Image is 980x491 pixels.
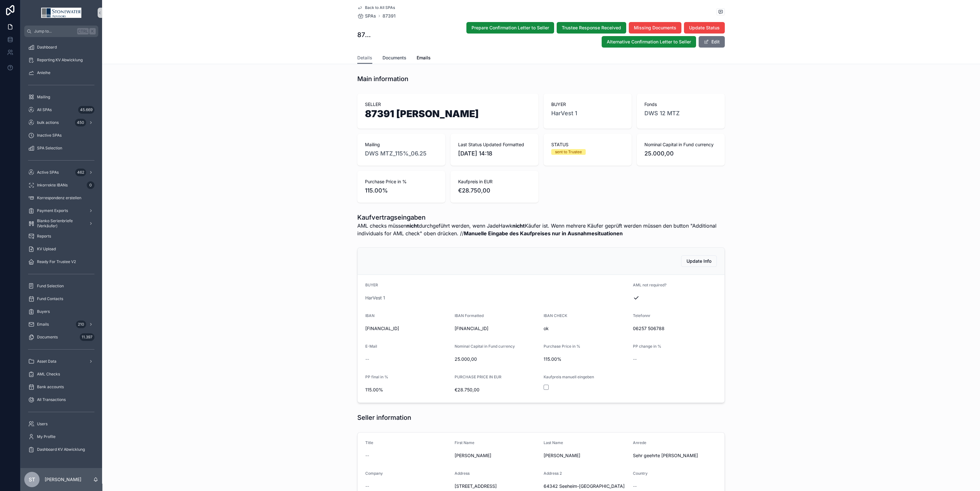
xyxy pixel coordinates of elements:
[24,42,98,53] a: Dashboard
[24,418,98,430] a: Users
[37,434,56,439] span: My Profile
[37,421,48,427] span: Users
[24,256,98,268] a: Ready For Trustee V2
[417,52,431,65] a: Emails
[544,356,628,362] span: 115.00%
[365,483,369,489] span: --
[24,306,98,317] a: Buyers
[464,230,623,237] strong: Manuelle Eingabe des Kaufpreises nur in Ausnahmesituationen
[365,356,369,362] span: --
[365,178,438,185] span: Purchase Price in %
[24,230,98,242] a: Reports
[29,476,35,483] span: ST
[76,321,86,328] div: 210
[357,13,376,19] a: SPAs
[633,356,637,362] span: --
[37,259,76,264] span: Ready For Trustee V2
[551,109,577,118] span: HarVest 1
[633,440,646,445] span: Anrede
[37,183,68,188] span: Inkorrekte IBANs
[417,55,431,61] span: Emails
[24,444,98,455] a: Dashboard KV Abwicklung
[24,368,98,380] a: AML Checks
[37,322,49,327] span: Emails
[357,413,411,422] h1: Seller information
[37,359,56,364] span: Asset Data
[24,142,98,154] a: SPA Selection
[544,471,562,476] span: Address 2
[365,440,373,445] span: Title
[633,452,717,459] span: Sehr geehrte [PERSON_NAME]
[689,25,720,31] span: Update Status
[24,104,98,116] a: All SPAs45.669
[551,101,624,108] span: BUYER
[37,195,81,200] span: Korrespondenz erstellen
[365,471,383,476] span: Company
[644,149,717,158] span: 25.000,00
[37,70,50,75] span: Anleihe
[557,22,626,34] button: Trustee Response Received
[37,296,63,301] span: Fund Contacts
[544,344,580,349] span: Purchase Price in %
[37,335,58,340] span: Documents
[684,22,725,34] button: Update Status
[45,476,81,483] p: [PERSON_NAME]
[24,356,98,367] a: Asset Data
[37,208,68,213] span: Payment Exports
[455,374,501,379] span: PURCHASE PRICE IN EUR
[406,223,419,229] strong: nicht
[551,141,624,148] span: STATUS
[455,483,539,489] span: [STREET_ADDRESS]
[365,13,376,19] span: SPAs
[544,313,567,318] span: IBAN CHECK
[37,170,59,175] span: Active SPAs
[644,141,717,148] span: Nominal Capital in Fund currency
[455,313,484,318] span: IBAN Formatted
[357,30,374,39] h1: 87391
[365,141,438,148] span: Mailing
[357,74,408,83] h1: Main information
[633,313,650,318] span: Telefonnr
[24,394,98,405] a: All Transactions
[75,119,86,126] div: 450
[357,5,395,10] a: Back to All SPAs
[37,133,62,138] span: Inactive SPAs
[633,344,661,349] span: PP change in %
[633,325,717,332] span: 06257 506788
[20,37,102,464] div: scrollable content
[458,178,531,185] span: Kaufpreis in EUR
[634,25,676,31] span: Missing Documents
[562,25,621,31] span: Trustee Response Received
[37,283,64,289] span: Fund Selection
[455,452,539,459] span: [PERSON_NAME]
[37,94,50,100] span: Mailing
[357,222,725,237] span: AML checks müssen durchgeführt werden, wenn JadeHawk Käufer ist. Wenn mehrere Käufer geprüft werd...
[365,5,395,10] span: Back to All SPAs
[37,146,62,151] span: SPA Selection
[24,117,98,128] a: bulk actions450
[644,109,680,118] a: DWS 12 MTZ
[365,387,449,393] span: 115.00%
[77,28,89,34] span: Ctrl
[37,309,50,314] span: Buyers
[365,186,438,195] span: 115.00%
[699,36,725,48] button: Edit
[24,91,98,103] a: Mailing
[544,483,628,489] span: 64342 Seeheim-[GEOGRAPHIC_DATA]
[37,372,60,377] span: AML Checks
[544,440,563,445] span: Last Name
[458,141,531,148] span: Last Status Updated Formatted
[629,22,681,34] button: Missing Documents
[24,130,98,141] a: Inactive SPAs
[24,331,98,343] a: Documents11.397
[24,67,98,79] a: Anleihe
[24,243,98,255] a: KV Upload
[455,344,515,349] span: Nominal Capital in Fund currency
[382,52,406,65] a: Documents
[365,452,369,459] span: --
[382,13,396,19] a: 87391
[357,213,725,222] h1: Kaufvertragseingaben
[544,325,628,332] span: ok
[78,106,94,114] div: 45.669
